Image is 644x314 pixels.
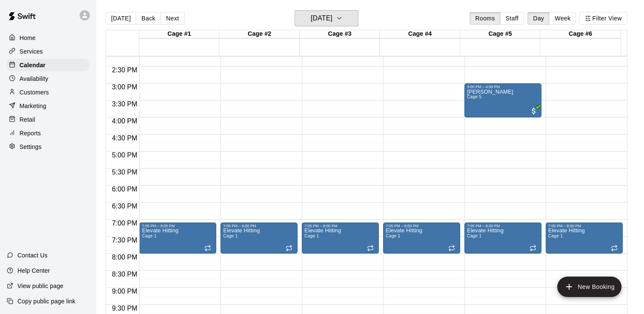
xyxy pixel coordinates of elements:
div: 7:05 PM – 8:00 PM: Elevate Hitting [383,223,460,254]
button: Staff [500,12,524,25]
a: Marketing [7,100,89,112]
span: 3:30 PM [110,100,140,108]
span: 9:00 PM [110,288,140,295]
h6: [DATE] [311,12,332,24]
span: 6:00 PM [110,186,140,193]
p: Help Center [17,266,50,275]
button: Next [160,12,184,25]
div: 7:05 PM – 8:00 PM [386,224,458,228]
p: Marketing [20,102,46,110]
span: Recurring event [530,245,536,251]
p: Availability [20,74,49,83]
div: Cage #4 [380,30,460,38]
span: Recurring event [367,245,374,251]
div: Cage #5 [460,30,540,38]
div: 7:05 PM – 8:00 PM [304,224,376,228]
div: 7:05 PM – 8:00 PM: Elevate Hitting [546,223,623,254]
div: Cage #6 [540,30,620,38]
button: Rooms [469,12,500,25]
span: 7:30 PM [110,237,140,244]
span: 5:00 PM [110,151,140,159]
div: 7:05 PM – 8:00 PM [142,224,214,228]
span: 6:30 PM [110,203,140,210]
p: Calendar [20,61,46,69]
button: Week [549,12,576,25]
span: Cage 5 [467,94,481,99]
a: Services [7,45,89,58]
div: 7:05 PM – 8:00 PM [223,224,295,228]
div: Cage #1 [139,30,219,38]
div: 7:05 PM – 8:00 PM: Elevate Hitting [220,223,298,254]
span: 7:00 PM [110,220,140,227]
p: View public page [17,282,63,290]
p: Services [20,47,43,56]
a: Retail [7,113,89,126]
div: 7:05 PM – 8:00 PM: Elevate Hitting [139,223,216,254]
span: 4:00 PM [110,117,140,125]
span: Recurring event [286,245,292,251]
button: Back [136,12,161,25]
div: 3:00 PM – 4:00 PM [467,85,539,89]
button: Day [527,12,550,25]
span: Cage 1 [142,234,156,238]
div: 7:05 PM – 8:00 PM [467,224,539,228]
p: Contact Us [17,251,48,260]
span: 5:30 PM [110,168,140,176]
span: Cage 1 [223,234,238,238]
p: Copy public page link [17,297,75,305]
button: add [557,277,621,297]
span: All customers have paid [530,107,538,115]
span: Cage 1 [304,234,319,238]
a: Calendar [7,59,89,71]
div: Cage #3 [300,30,380,38]
span: 2:30 PM [110,66,140,74]
div: Cage #2 [219,30,299,38]
span: 8:00 PM [110,254,140,261]
span: Recurring event [204,245,211,251]
button: [DATE] [295,10,358,26]
a: Home [7,31,89,44]
a: Settings [7,140,89,153]
a: Reports [7,127,89,140]
div: 7:05 PM – 8:00 PM [548,224,620,228]
span: 8:30 PM [110,271,140,278]
span: Recurring event [448,245,455,251]
span: Cage 1 [386,234,400,238]
span: 4:30 PM [110,134,140,142]
div: 3:00 PM – 4:00 PM: Chad Hinshaw [464,83,541,117]
span: Cage 1 [548,234,563,238]
span: Recurring event [611,245,618,251]
p: Home [20,34,36,42]
span: 3:00 PM [110,83,140,91]
div: 7:05 PM – 8:00 PM: Elevate Hitting [464,223,541,254]
a: Availability [7,72,89,85]
button: [DATE] [106,12,136,25]
a: Customers [7,86,89,99]
p: Customers [20,88,49,97]
span: Cage 1 [467,234,481,238]
button: Filter View [579,12,627,25]
p: Reports [20,129,41,137]
p: Settings [20,143,42,151]
p: Retail [20,115,35,124]
span: 9:30 PM [110,305,140,312]
div: 7:05 PM – 8:00 PM: Elevate Hitting [302,223,379,254]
